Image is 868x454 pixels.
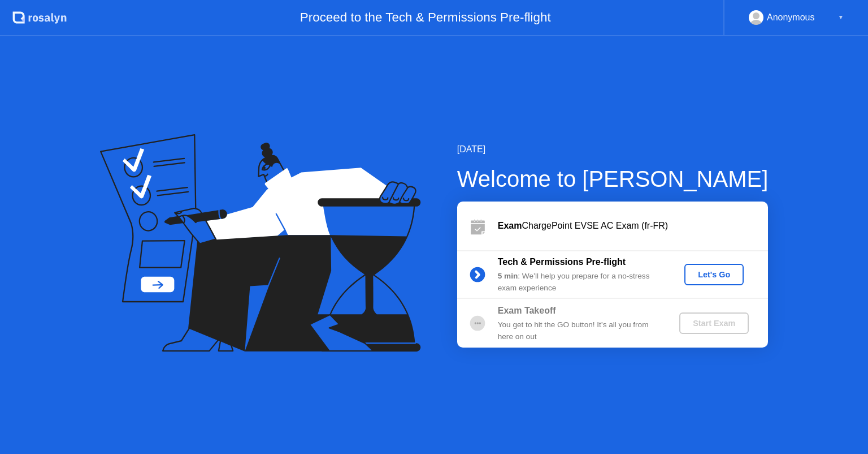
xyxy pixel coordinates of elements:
[684,319,744,328] div: Start Exam
[684,264,744,285] button: Let's Go
[457,162,769,196] div: Welcome to [PERSON_NAME]
[457,143,769,156] div: [DATE]
[498,257,626,267] b: Tech & Permissions Pre-flight
[498,271,661,294] div: : We’ll help you prepare for a no-stress exam experience
[767,10,815,25] div: Anonymous
[679,312,749,334] button: Start Exam
[498,221,522,230] b: Exam
[498,306,556,315] b: Exam Takeoff
[838,10,844,25] div: ▼
[498,219,768,233] div: ChargePoint EVSE AC Exam (fr-FR)
[498,272,518,280] b: 5 min
[689,270,739,279] div: Let's Go
[498,319,661,342] div: You get to hit the GO button! It’s all you from here on out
